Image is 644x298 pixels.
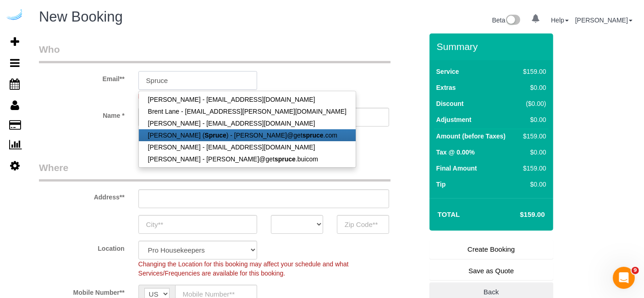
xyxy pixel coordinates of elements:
div: $0.00 [519,115,546,124]
div: Enter a valid email address [138,90,257,101]
label: Tip [436,180,446,189]
label: Tax @ 0.00% [436,148,475,157]
label: Mobile Number** [32,285,132,297]
legend: Where [39,161,391,182]
legend: Who [39,43,391,63]
img: New interface [505,15,520,27]
div: $159.00 [519,164,546,173]
strong: Total [438,210,460,218]
h3: Summary [437,41,549,52]
a: Help [551,17,569,24]
strong: Spruce [204,132,226,139]
strong: spruce [275,155,296,163]
label: Service [436,67,459,76]
span: Changing the Location for this booking may affect your schedule and what Services/Frequencies are... [138,260,349,277]
iframe: Intercom live chat [613,267,635,289]
a: Create Booking [429,240,553,259]
span: New Booking [39,9,123,25]
label: Name * [32,108,132,120]
strong: spruce [303,132,324,139]
div: ($0.00) [519,99,546,108]
input: Zip Code** [337,215,389,234]
div: $0.00 [519,148,546,157]
div: $0.00 [519,180,546,189]
a: [PERSON_NAME] (Spruce) - [PERSON_NAME]@getspruce.com [139,129,356,141]
div: $0.00 [519,83,546,92]
a: Brent Lane - [EMAIL_ADDRESS][PERSON_NAME][DOMAIN_NAME] [139,105,356,117]
a: [PERSON_NAME] - [EMAIL_ADDRESS][DOMAIN_NAME] [139,117,356,129]
label: Adjustment [436,115,472,124]
a: Save as Quote [429,261,553,281]
label: Location [32,241,132,253]
label: Discount [436,99,464,108]
label: Final Amount [436,164,477,173]
div: $159.00 [519,132,546,141]
a: [PERSON_NAME] - [EMAIL_ADDRESS][DOMAIN_NAME] [139,94,356,105]
a: [PERSON_NAME] - [EMAIL_ADDRESS][DOMAIN_NAME] [139,141,356,153]
a: [PERSON_NAME] [575,17,633,24]
label: Amount (before Taxes) [436,132,506,141]
h4: $159.00 [492,211,545,219]
a: [PERSON_NAME] - [PERSON_NAME]@getspruce.buicom [139,153,356,165]
span: 9 [632,267,639,274]
a: Beta [492,17,521,24]
img: Automaid Logo [6,9,24,22]
label: Extras [436,83,456,92]
div: $159.00 [519,67,546,76]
